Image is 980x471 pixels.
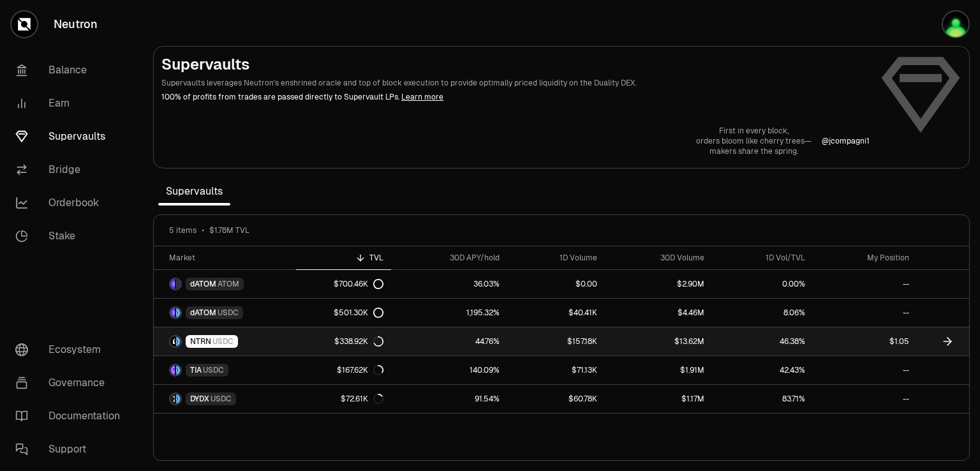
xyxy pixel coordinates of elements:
a: $2.90M [605,270,712,298]
span: NTRN [190,336,211,347]
a: TIA LogoUSDC LogoTIAUSDC [154,356,296,384]
span: dATOM [190,279,216,289]
a: Bridge [5,153,138,186]
a: First in every block,orders bloom like cherry trees—makers share the spring. [696,126,812,156]
a: 83.71% [712,385,813,413]
div: 1D Vol/TVL [720,253,805,263]
a: dATOM LogoATOM LogodATOMATOM [154,270,296,298]
a: Support [5,433,138,466]
div: TVL [304,253,383,263]
a: Ecosystem [5,333,138,366]
span: TIA [190,365,202,375]
a: 0.00% [712,270,813,298]
a: $1.17M [605,385,712,413]
p: @ jcompagni1 [822,136,870,146]
img: ATOM Logo [176,279,181,289]
div: Market [169,253,288,263]
a: 44.76% [391,327,507,355]
div: $501.30K [334,308,383,318]
img: TIA Logo [170,365,175,375]
a: 91.54% [391,385,507,413]
span: dATOM [190,308,216,318]
p: makers share the spring. [696,146,812,156]
span: Supervaults [158,179,230,204]
a: Learn more [401,92,443,102]
p: Supervaults leverages Neutron's enshrined oracle and top of block execution to provide optimally ... [161,77,870,89]
span: USDC [218,308,239,318]
img: dATOM Logo [170,279,175,289]
div: 30D APY/hold [399,253,499,263]
img: DYDX Logo [170,394,175,404]
a: 1,195.32% [391,299,507,327]
img: USDC Logo [176,336,181,347]
a: Orderbook [5,186,138,220]
p: First in every block, [696,126,812,136]
span: USDC [203,365,224,375]
a: 36.03% [391,270,507,298]
a: -- [813,270,917,298]
h2: Supervaults [161,54,870,75]
span: USDC [211,394,232,404]
a: -- [813,385,917,413]
a: $71.13K [507,356,605,384]
div: $338.92K [334,336,383,347]
p: 100% of profits from trades are passed directly to Supervault LPs. [161,91,870,103]
div: 30D Volume [612,253,704,263]
a: $13.62M [605,327,712,355]
a: @jcompagni1 [822,136,870,146]
span: USDC [212,336,234,347]
a: DYDX LogoUSDC LogoDYDXUSDC [154,385,296,413]
img: USDC Logo [176,365,181,375]
a: Stake [5,220,138,253]
img: NTRN Logo [170,336,175,347]
img: Wallet 1 [943,11,969,37]
a: 8.06% [712,299,813,327]
a: $700.46K [296,270,391,298]
span: $1.78M TVL [209,225,249,235]
div: My Position [820,253,910,263]
span: 5 items [169,225,197,235]
a: dATOM LogoUSDC LogodATOMUSDC [154,299,296,327]
a: 42.43% [712,356,813,384]
a: $60.78K [507,385,605,413]
a: 140.09% [391,356,507,384]
div: $72.61K [341,394,383,404]
div: 1D Volume [515,253,597,263]
img: USDC Logo [176,394,181,404]
a: $167.62K [296,356,391,384]
span: DYDX [190,394,209,404]
a: Earn [5,87,138,120]
a: NTRN LogoUSDC LogoNTRNUSDC [154,327,296,355]
a: -- [813,299,917,327]
a: $1.05 [813,327,917,355]
a: Governance [5,366,138,400]
a: $4.46M [605,299,712,327]
a: Balance [5,54,138,87]
a: $40.41K [507,299,605,327]
a: $0.00 [507,270,605,298]
a: Supervaults [5,120,138,153]
a: $72.61K [296,385,391,413]
a: 46.38% [712,327,813,355]
a: -- [813,356,917,384]
img: USDC Logo [176,308,181,318]
span: ATOM [218,279,239,289]
div: $700.46K [334,279,383,289]
a: $1.91M [605,356,712,384]
a: $338.92K [296,327,391,355]
a: Documentation [5,400,138,433]
a: $501.30K [296,299,391,327]
div: $167.62K [337,365,383,375]
img: dATOM Logo [170,308,175,318]
a: $157.18K [507,327,605,355]
p: orders bloom like cherry trees— [696,136,812,146]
